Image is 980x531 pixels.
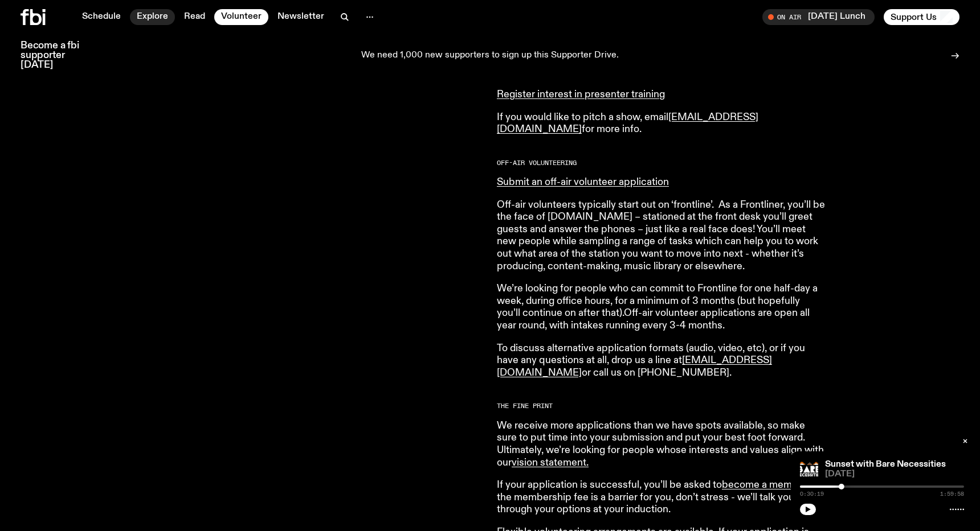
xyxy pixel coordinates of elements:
[214,9,268,25] a: Volunteer
[825,470,964,479] span: [DATE]
[21,41,93,70] h3: Become a fbi supporter [DATE]
[130,9,175,25] a: Explore
[497,160,825,166] h2: Off-Air Volunteering
[884,9,959,25] button: Support Us
[497,89,665,100] a: Register interest in presenter training
[497,403,825,409] h2: The Fine Print
[825,460,946,469] a: Sunset with Bare Necessities
[497,177,669,187] a: Submit an off-air volunteer application
[940,491,964,497] span: 1:59:58
[497,479,825,516] p: If your application is successful, you’ll be asked to . If the membership fee is a barrier for yo...
[271,9,331,25] a: Newsletter
[762,9,875,25] button: On Air[DATE] Lunch
[722,480,807,490] a: become a member
[891,12,937,22] span: Support Us
[800,460,818,479] img: Bare Necessities
[497,355,772,378] a: [EMAIL_ADDRESS][DOMAIN_NAME]
[512,458,589,468] a: vision statement.
[177,9,212,25] a: Read
[497,112,825,136] p: If you would like to pitch a show, email for more info.
[361,51,619,61] p: We need 1,000 new supporters to sign up this Supporter Drive.
[800,491,824,497] span: 0:30:19
[497,343,825,380] p: To discuss alternative application formats (audio, video, etc), or if you have any questions at a...
[75,9,128,25] a: Schedule
[497,420,825,469] p: We receive more applications than we have spots available, so make sure to put time into your sub...
[497,283,825,332] p: We’re looking for people who can commit to Frontline for one half-day a week, during office hours...
[497,199,825,273] p: Off-air volunteers typically start out on ‘frontline’. As a Frontliner, you’ll be the face of [DO...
